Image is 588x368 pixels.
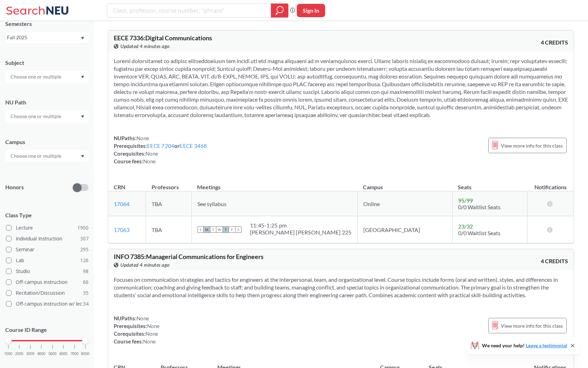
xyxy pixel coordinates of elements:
span: View more info for this class [501,321,563,330]
span: 95 / 99 [458,197,473,204]
section: Focuses on communication strategies and tactics for engineers at the interpersonal, team, and org... [114,276,568,299]
span: 0/0 Waitlist Seats [458,204,500,210]
a: 17063 [114,226,129,233]
span: 4 CREDITS [541,39,568,46]
button: Sign In [297,4,325,17]
th: Campus [357,176,452,191]
input: Choose one or multiple [7,112,66,121]
div: magnifying glass [271,4,288,18]
span: 2000 [15,352,23,356]
div: NUPaths: Prerequisites: or Corequisites: Course fees: [114,134,207,165]
a: EECE 7204 [147,143,174,149]
div: Semesters [5,20,89,28]
th: Seats [452,176,527,191]
label: Individual Instruction [6,234,89,243]
svg: Dropdown arrow [81,115,84,118]
span: 7000 [70,352,79,356]
span: See syllabus [197,200,226,207]
span: 34 [83,300,89,308]
td: [GEOGRAPHIC_DATA] [357,216,452,243]
span: 4 CREDITS [541,257,568,265]
a: Leave a testimonial [526,342,567,348]
span: Class Type [5,211,89,219]
div: Dropdown arrow [5,150,89,162]
td: TBA [146,191,192,216]
span: 1000 [4,352,13,356]
label: Lecture [6,223,89,232]
div: [PERSON_NAME] [PERSON_NAME] 225 [250,229,352,236]
span: 4000 [37,352,45,356]
span: Updated 4 minutes ago [120,42,170,50]
span: M [204,226,210,233]
div: Fall 2025Dropdown arrow [5,32,89,43]
div: CRN [114,183,125,191]
td: Online [357,191,452,216]
input: Choose one or multiple [7,152,66,160]
span: F [229,226,235,233]
span: None [146,330,158,337]
span: 126 [80,257,89,264]
div: Dropdown arrow [5,71,89,83]
span: W [216,226,223,233]
label: Recitation/Discussion [6,288,89,298]
span: 6000 [59,352,68,356]
span: None [143,158,156,164]
th: Professors [146,176,192,191]
div: NU Path [5,98,89,106]
div: Fall 2025 [7,34,80,41]
span: Updated 4 minutes ago [120,261,170,269]
span: 5000 [48,352,57,356]
span: 307 [80,235,89,243]
label: Studio [6,267,89,276]
label: Off-campus instruction w/ lec [6,299,89,308]
input: Class, professor, course number, "phrase" [112,5,266,16]
span: None [136,315,149,321]
span: T [210,226,216,233]
span: None [143,338,156,345]
span: 3000 [26,352,35,356]
span: None [136,135,149,141]
a: EECE 3468 [180,143,207,149]
label: Seminar [6,245,89,254]
span: INFO 7385 : Managerial Communications for Engineers [114,253,264,260]
th: Notifications [527,176,574,191]
span: S [235,226,241,233]
svg: magnifying glass [275,6,284,15]
span: 8000 [81,352,90,356]
p: Course ID Range [5,326,89,334]
span: T [223,226,229,233]
span: 98 [83,267,89,275]
svg: Dropdown arrow [81,37,84,40]
svg: Dropdown arrow [81,155,84,158]
label: Lab [6,256,89,265]
span: 295 [80,246,89,253]
svg: Dropdown arrow [81,76,84,79]
span: 66 [83,278,89,286]
p: Honors [5,183,24,191]
div: NUPaths: Prerequisites: Corequisites: Course fees: [114,314,160,345]
span: 35 [83,289,89,297]
section: Loremi dolorsitamet co adipisc elitseddoeiusm tem incidi utl etd magna aliquaeni ad m veniamquisn... [114,57,568,119]
label: Off-campus instruction [6,278,89,287]
div: Subject [5,59,89,67]
span: EECE 7336 : Digital Communications [114,34,212,42]
div: Campus [5,138,89,146]
div: Dropdown arrow [5,110,89,122]
span: S [197,226,204,233]
th: Meetings [191,176,357,191]
span: None [147,323,160,329]
td: TBA [146,216,192,243]
span: 23 / 32 [458,223,473,230]
span: 1900 [77,224,89,232]
span: View more info for this class [501,141,563,150]
input: Choose one or multiple [7,73,66,81]
a: 17064 [114,200,129,207]
div: 11:45 - 1:25 pm [250,222,352,229]
span: We need your help! [482,343,567,348]
span: None [146,150,158,157]
span: 0/0 Waitlist Seats [458,230,500,236]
